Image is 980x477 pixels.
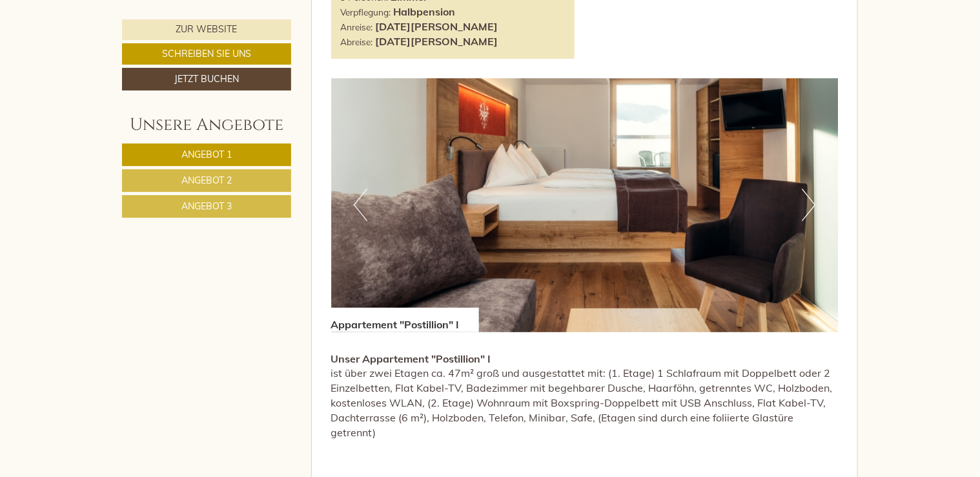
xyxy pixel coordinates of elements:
span: Angebot 2 [181,175,232,186]
strong: Unser Appartement "Postillion" I [331,352,491,365]
b: [DATE][PERSON_NAME] [376,20,498,33]
div: Unsere Angebote [122,113,291,137]
img: image [331,78,839,332]
small: Verpflegung: [341,6,391,17]
span: Angebot 3 [181,200,232,212]
div: Appartement "Postillion" I [331,308,479,332]
b: Halbpension [394,5,456,18]
small: Abreise: [341,36,373,47]
button: Next [802,189,815,221]
b: [DATE][PERSON_NAME] [376,35,498,48]
a: Schreiben Sie uns [122,43,291,65]
button: Previous [354,189,367,221]
p: ist über zwei Etagen ca. 47m² groß und ausgestattet mit: (1. Etage) 1 Schlafraum mit Doppelbett o... [331,352,839,440]
a: Zur Website [122,19,291,40]
span: Angebot 1 [181,149,232,160]
a: Jetzt buchen [122,68,291,90]
small: Anreise: [341,21,373,32]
